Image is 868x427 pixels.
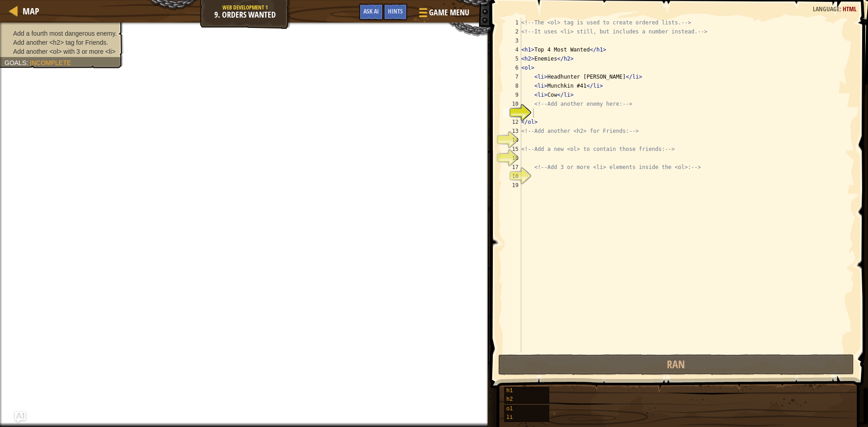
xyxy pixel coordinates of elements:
div: 3 [503,36,521,45]
li: Add another <ol> with 3 or more <li> [5,47,117,56]
span: Incomplete [30,59,71,66]
div: 11 [503,108,521,117]
span: Language [813,5,840,13]
div: 16 [503,154,521,163]
span: Goals [5,59,26,66]
span: h2 [506,396,513,403]
span: li [506,414,513,421]
div: 4 [503,45,521,54]
div: 10 [503,99,521,108]
span: Game Menu [429,7,469,19]
div: 7 [503,72,521,81]
button: Ask AI [359,4,383,20]
div: 6 [503,63,521,72]
button: Ran [498,354,854,375]
div: 2 [503,27,521,36]
span: Add another <ol> with 3 or more <li> [13,48,115,55]
a: Map [18,5,39,17]
span: : [840,5,843,13]
div: 8 [503,81,521,90]
button: Ask AI [15,412,26,422]
span: Add another <h2> tag for Friends. [13,39,108,46]
li: Add a fourth most dangerous enemy. [5,29,117,38]
span: HTML [843,5,857,13]
button: Game Menu [412,4,475,25]
div: 18 [503,172,521,181]
span: Hints [388,7,403,15]
div: 9 [503,90,521,99]
div: 12 [503,117,521,127]
li: Add another <h2> tag for Friends. [5,38,117,47]
div: 1 [503,18,521,27]
span: Ran [667,357,685,371]
div: 17 [503,163,521,172]
div: 13 [503,127,521,136]
span: h1 [506,388,513,394]
div: 19 [503,181,521,190]
span: ol [506,406,513,412]
span: Map [23,5,39,17]
div: 5 [503,54,521,63]
span: Add a fourth most dangerous enemy. [13,30,117,37]
span: Ask AI [363,7,379,15]
div: 14 [503,136,521,145]
span: : [26,59,30,66]
div: 15 [503,145,521,154]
